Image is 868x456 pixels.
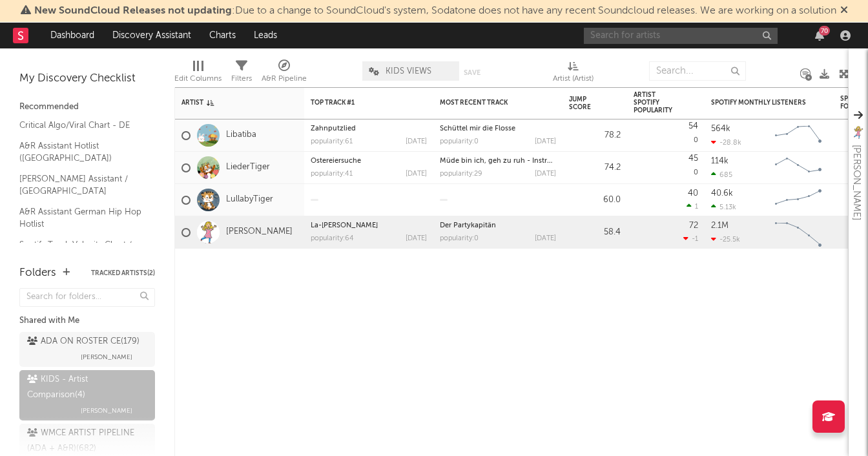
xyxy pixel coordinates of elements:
[440,125,515,132] a: Schüttel mir die Flosse
[406,138,427,145] div: [DATE]
[535,138,556,145] div: [DATE]
[200,23,245,48] a: Charts
[711,222,728,230] div: 2.1M
[19,238,142,264] a: Spotify Track Velocity Chart / DE
[769,152,827,184] svg: Chart title
[711,99,808,107] div: Spotify Monthly Listeners
[34,6,232,16] span: New SoundCloud Releases not updating
[174,71,222,87] div: Edit Columns
[311,125,356,132] a: Zahnputzlied
[815,30,824,41] button: 70
[311,222,427,229] div: La-Le-Lu
[769,119,827,152] svg: Chart title
[692,236,698,243] span: -1
[27,334,139,349] div: ADA ON ROSTER CE ( 179 )
[19,71,155,87] div: My Discovery Checklist
[634,91,679,114] div: Artist Spotify Popularity
[226,130,256,141] a: Libatiba
[245,23,286,48] a: Leads
[553,71,594,87] div: Artist (Artist)
[406,171,427,178] div: [DATE]
[569,192,621,208] div: 60.0
[41,23,103,48] a: Dashboard
[440,235,479,242] div: popularity: 0
[311,158,361,165] a: Ostereiersuche
[849,145,864,220] div: [PERSON_NAME]
[19,118,142,132] a: Critical Algo/Viral Chart - DE
[569,225,621,240] div: 58.4
[634,119,698,151] div: 0
[440,222,556,229] div: Der Partykapitän
[311,171,353,178] div: popularity: 41
[181,99,278,107] div: Artist
[553,55,594,92] div: Artist (Artist)
[262,55,307,92] div: A&R Pipeline
[711,235,740,244] div: -25.5k
[695,203,698,211] span: 1
[440,158,556,165] div: Müde bin ich, geh zu ruh - Instrumental
[440,138,479,145] div: popularity: 0
[464,69,480,76] button: Save
[311,138,353,145] div: popularity: 61
[440,222,496,229] a: Der Partykapitän
[819,26,830,36] div: 70
[711,189,733,198] div: 40.6k
[769,216,827,249] svg: Chart title
[81,349,132,365] span: [PERSON_NAME]
[688,154,698,163] div: 45
[688,189,698,198] div: 40
[584,28,778,44] input: Search for artists
[535,171,556,178] div: [DATE]
[81,403,132,419] span: [PERSON_NAME]
[711,171,732,179] div: 685
[262,71,307,87] div: A&R Pipeline
[711,125,730,133] div: 564k
[569,96,601,111] div: Jump Score
[311,222,378,229] a: La-[PERSON_NAME]
[569,160,621,176] div: 74.2
[226,227,293,238] a: [PERSON_NAME]
[311,235,354,242] div: popularity: 64
[19,332,155,367] a: ADA ON ROSTER CE(179)[PERSON_NAME]
[174,55,222,92] div: Edit Columns
[27,372,144,403] div: KIDS - Artist Comparison ( 4 )
[440,125,556,132] div: Schüttel mir die Flosse
[311,158,427,165] div: Ostereiersuche
[231,55,252,92] div: Filters
[406,235,427,242] div: [DATE]
[311,125,427,132] div: Zahnputzlied
[226,194,273,205] a: LullabyTiger
[440,171,482,178] div: popularity: 29
[19,99,155,115] div: Recommended
[19,370,155,420] a: KIDS - Artist Comparison(4)[PERSON_NAME]
[386,67,431,76] span: KIDS VIEWS
[91,270,155,276] button: Tracked Artists(2)
[19,139,142,165] a: A&R Assistant Hotlist ([GEOGRAPHIC_DATA])
[634,152,698,183] div: 0
[311,99,408,107] div: Top Track #1
[649,61,746,81] input: Search...
[440,158,575,165] a: Müde bin ich, geh zu ruh - Instrumental
[19,313,155,329] div: Shared with Me
[103,23,200,48] a: Discovery Assistant
[769,184,827,216] svg: Chart title
[19,288,155,307] input: Search for folders...
[34,6,836,16] span: : Due to a change to SoundCloud's system, Sodatone does not have any recent Soundcloud releases. ...
[19,205,142,231] a: A&R Assistant German Hip Hop Hotlist
[19,172,142,198] a: [PERSON_NAME] Assistant / [GEOGRAPHIC_DATA]
[688,122,698,130] div: 54
[226,162,270,173] a: LiederTiger
[535,235,556,242] div: [DATE]
[569,128,621,143] div: 78.2
[689,222,698,230] div: 72
[19,265,56,281] div: Folders
[440,99,537,107] div: Most Recent Track
[231,71,252,87] div: Filters
[711,157,728,165] div: 114k
[711,203,736,211] div: 5.13k
[711,138,741,147] div: -28.8k
[840,6,848,16] span: Dismiss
